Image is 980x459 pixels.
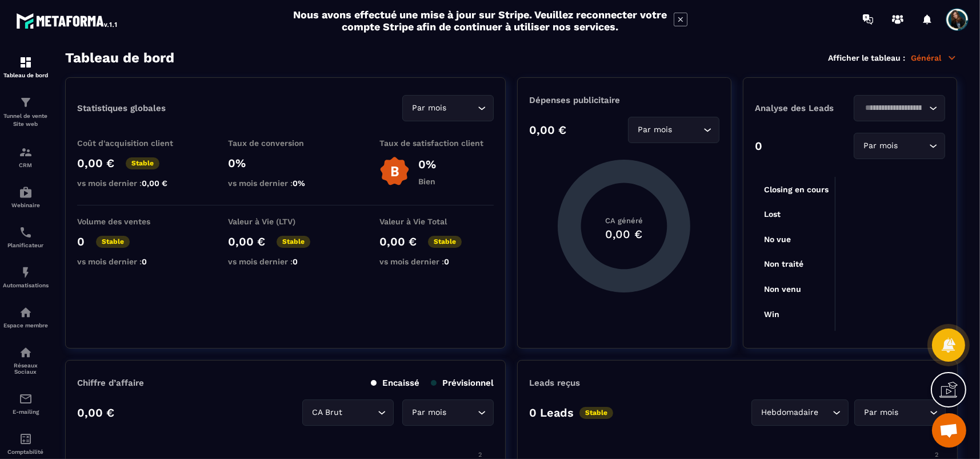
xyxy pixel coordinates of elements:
[293,179,305,188] span: 0%
[428,236,462,248] p: Stable
[19,346,33,359] img: social-network
[77,406,114,420] p: 0,00 €
[77,103,166,113] p: Statistiques globales
[764,284,801,294] tspan: Non venu
[3,337,49,383] a: social-networksocial-networkRéseaux Sociaux
[418,177,436,186] p: Bien
[402,399,494,426] div: Search for option
[19,266,33,279] img: automations
[77,235,85,248] p: 0
[19,392,33,406] img: email
[277,236,310,248] p: Stable
[3,217,49,257] a: schedulerschedulerPlanificateur
[345,406,375,419] input: Search for option
[3,87,49,137] a: formationformationTunnel de vente Site web
[3,162,49,168] p: CRM
[3,409,49,415] p: E-mailing
[751,399,849,426] div: Search for option
[764,310,779,319] tspan: Win
[759,406,821,419] span: Hebdomadaire
[635,124,675,136] span: Par mois
[410,102,449,114] span: Par mois
[3,322,49,329] p: Espace membre
[19,432,33,446] img: accountant
[96,236,130,248] p: Stable
[302,399,394,426] div: Search for option
[901,406,927,419] input: Search for option
[418,157,436,171] p: 0%
[19,225,33,239] img: scheduler
[828,53,905,62] p: Afficher le tableau :
[628,117,719,143] div: Search for option
[854,399,946,426] div: Search for option
[675,124,701,136] input: Search for option
[3,282,49,288] p: Automatisations
[764,185,829,195] tspan: Closing en cours
[821,406,830,419] input: Search for option
[3,362,49,375] p: Réseaux Sociaux
[431,378,494,388] p: Prévisionnel
[293,257,298,266] span: 0
[3,137,49,177] a: formationformationCRM
[764,235,791,244] tspan: No vue
[911,53,957,63] p: Général
[861,102,926,114] input: Search for option
[228,179,342,188] p: vs mois dernier :
[16,10,119,31] img: logo
[449,102,475,114] input: Search for option
[228,235,265,248] p: 0,00 €
[764,209,781,219] tspan: Lost
[293,9,668,33] h2: Nous avons effectué une mise à jour sur Stripe. Veuillez reconnecter votre compte Stripe afin de ...
[478,451,482,458] tspan: 2
[3,257,49,297] a: automationsautomationsAutomatisations
[379,139,494,148] p: Taux de satisfaction client
[77,139,191,148] p: Coût d'acquisition client
[228,257,342,266] p: vs mois dernier :
[379,217,494,226] p: Valeur à Vie Total
[935,451,939,458] tspan: 2
[3,47,49,87] a: formationformationTableau de bord
[77,217,191,226] p: Volume des ventes
[529,95,719,105] p: Dépenses publicitaire
[449,406,475,419] input: Search for option
[444,257,449,266] span: 0
[310,406,345,419] span: CA Brut
[19,145,33,159] img: formation
[379,156,410,187] img: b-badge-o.b3b20ee6.svg
[77,378,144,388] p: Chiffre d’affaire
[3,242,49,248] p: Planificateur
[854,133,945,159] div: Search for option
[77,179,191,188] p: vs mois dernier :
[3,72,49,78] p: Tableau de bord
[529,406,574,420] p: 0 Leads
[529,123,566,137] p: 0,00 €
[861,140,901,152] span: Par mois
[65,50,174,66] h3: Tableau de bord
[77,257,191,266] p: vs mois dernier :
[529,378,580,388] p: Leads reçus
[579,407,613,419] p: Stable
[3,112,49,128] p: Tunnel de vente Site web
[19,56,33,69] img: formation
[228,139,342,148] p: Taux de conversion
[932,413,966,448] div: Ouvrir le chat
[854,95,945,121] div: Search for option
[228,156,342,170] p: 0%
[3,202,49,208] p: Webinaire
[379,257,494,266] p: vs mois dernier :
[755,103,850,113] p: Analyse des Leads
[142,179,167,188] span: 0,00 €
[228,217,342,226] p: Valeur à Vie (LTV)
[142,257,147,266] span: 0
[862,406,901,419] span: Par mois
[901,140,926,152] input: Search for option
[126,157,159,169] p: Stable
[379,235,417,248] p: 0,00 €
[3,297,49,337] a: automationsautomationsEspace membre
[19,306,33,319] img: automations
[755,139,762,153] p: 0
[371,378,419,388] p: Encaissé
[77,156,114,170] p: 0,00 €
[19,96,33,109] img: formation
[3,383,49,424] a: emailemailE-mailing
